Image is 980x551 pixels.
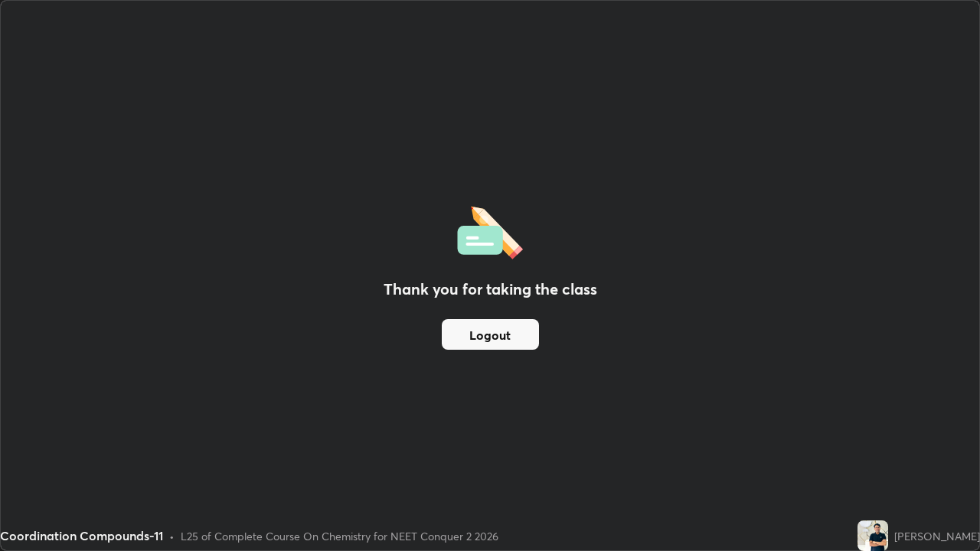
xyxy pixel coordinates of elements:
[169,528,175,544] div: •
[384,278,597,301] h2: Thank you for taking the class
[457,201,523,259] img: offlineFeedback.1438e8b3.svg
[894,528,980,544] div: [PERSON_NAME]
[857,520,888,551] img: 6f5849fa1b7a4735bd8d44a48a48ab07.jpg
[442,319,539,350] button: Logout
[181,528,498,544] div: L25 of Complete Course On Chemistry for NEET Conquer 2 2026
